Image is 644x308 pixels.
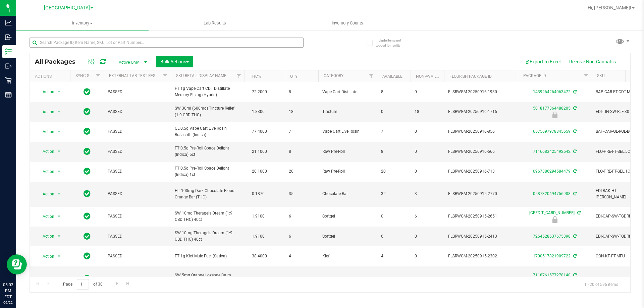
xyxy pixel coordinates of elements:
span: In Sync [84,211,91,221]
span: FLSRWGM-20250916-713 [448,168,514,175]
span: FLSRWGM-20250915-2413 [448,233,514,240]
span: In Sync [84,127,91,136]
span: Chocolate Bar [322,191,373,197]
span: In Sync [84,147,91,156]
span: Action [37,189,55,199]
span: 8 [289,148,314,155]
span: [GEOGRAPHIC_DATA] [44,5,90,11]
span: 0 [415,148,440,155]
span: HT 100mg Dark Chocolate Blood Orange Bar (THC) [175,188,240,200]
inline-svg: Inventory [5,48,12,55]
span: 8 [381,89,407,95]
span: In Sync [84,251,91,261]
span: 8 [289,89,314,95]
span: Raw Pre-Roll [322,148,373,155]
span: Action [37,274,55,284]
span: FT 0.5g Pre-Roll Space Delight (Indica) 5ct [175,145,240,158]
span: FT 0.5g Pre-Roll Space Delight (Indica) 1ct [175,165,240,178]
span: 32 [381,191,407,197]
span: 4 [289,253,314,259]
a: Filter [160,70,171,82]
span: FLSRWGM-20250916-666 [448,148,514,155]
a: Go to the last page [123,279,133,288]
span: Action [37,87,55,97]
span: Action [37,127,55,136]
span: FLSRWGM-20250915-2770 [448,191,514,197]
span: 20 [415,275,440,282]
span: 20 [289,168,314,175]
span: 0 [415,233,440,240]
span: 6 [415,213,440,220]
a: Go to the next page [112,279,122,288]
span: Raw Pre-Roll [322,168,373,175]
span: PASSED [108,148,167,155]
input: 1 [77,279,89,290]
button: Bulk Actions [156,56,193,67]
button: Export to Excel [520,56,565,67]
span: PASSED [108,109,167,115]
span: 0 [381,213,407,220]
span: Action [37,107,55,117]
span: Softgel [322,213,373,220]
span: 0 [381,275,407,282]
span: 0 [415,128,440,135]
span: PASSED [108,253,167,259]
span: Include items not tagged for facility [376,38,409,48]
a: External Lab Test Result [109,73,162,78]
span: GL 0.5g Vape Cart Live Rosin Bosscotti (Indica) [175,125,240,138]
inline-svg: Inbound [5,34,12,41]
span: 72.2000 [249,87,270,97]
span: 18 [289,109,314,115]
a: Non-Available [416,74,446,79]
span: SW 5mg Orange Lozenge Calm (12.5:1 CBD:THC) 20ct [175,272,240,285]
span: 38.4000 [249,251,270,261]
span: 1.9100 [249,232,268,241]
span: FLSRWGM-20250916-856 [448,128,514,135]
a: Inventory Counts [281,16,414,30]
a: 0587320494756908 [533,191,571,196]
span: 1.8300 [249,107,268,117]
inline-svg: Retail [5,77,12,84]
a: 1700517821909722 [533,254,571,258]
span: select [55,274,63,284]
span: Sync from Compliance System [572,273,577,278]
span: 35 [289,191,314,197]
span: select [55,167,63,176]
span: 3 [415,191,440,197]
span: 77.4000 [249,127,270,136]
span: In Sync [84,232,91,241]
span: select [55,189,63,199]
span: In Sync [84,167,91,176]
span: Sync from Compliance System [572,254,577,258]
span: 6 [289,213,314,220]
span: select [55,127,63,136]
p: 05:03 PM EDT [3,282,13,300]
span: select [55,232,63,241]
span: FLSRWGM-20250915-2202 [448,275,514,282]
span: Lozenge [322,275,373,282]
span: In Sync [84,107,91,116]
span: Inventory Counts [323,20,372,26]
span: Page of 30 [57,279,108,290]
span: In Sync [84,274,91,283]
a: Filter [93,70,104,82]
span: select [55,252,63,261]
a: 7118761577278148 [533,273,571,278]
span: Action [37,147,55,156]
span: All Packages [35,58,82,65]
span: Sync from Compliance System [576,210,581,215]
span: 1 - 20 of 596 items [579,279,624,289]
a: Qty [290,74,298,79]
span: PASSED [108,168,167,175]
span: 18 [415,109,440,115]
span: 20 [289,275,314,282]
a: THC% [250,74,261,79]
span: Sync from Compliance System [572,89,577,94]
span: PASSED [108,191,167,197]
span: Sync from Compliance System [572,106,577,111]
inline-svg: Reports [5,91,12,98]
span: PASSED [108,128,167,135]
a: 5018177364488205 [533,106,571,111]
span: Sync from Compliance System [572,234,577,239]
span: Softgel [322,233,373,240]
